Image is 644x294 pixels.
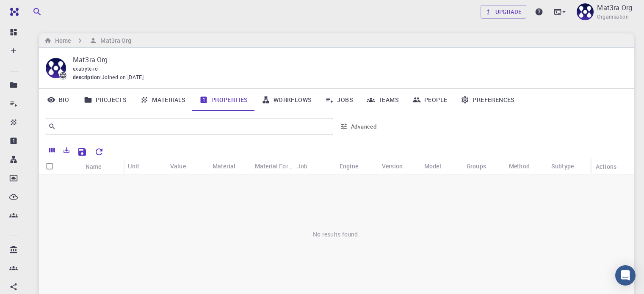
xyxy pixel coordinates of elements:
[454,89,521,111] a: Preferences
[551,158,574,174] div: Subtype
[213,158,235,174] div: Material
[481,5,527,19] button: Upgrade
[318,89,360,111] a: Jobs
[77,89,133,111] a: Projects
[97,36,131,45] h6: Mat3ra Org
[424,158,441,174] div: Model
[39,89,77,111] a: Bio
[335,158,378,174] div: Engine
[505,158,547,174] div: Method
[73,55,620,65] p: Mat3ra Org
[596,158,616,175] div: Actions
[193,89,255,111] a: Properties
[73,73,102,82] span: description :
[166,158,208,174] div: Value
[102,73,144,82] span: Joined on [DATE]
[133,89,193,111] a: Materials
[251,158,293,174] div: Material Formula
[420,158,462,174] div: Model
[39,175,634,294] div: No results found.
[7,8,19,16] img: logo
[86,158,102,175] div: Name
[60,158,81,175] div: Icon
[297,158,307,174] div: Job
[360,89,406,111] a: Teams
[509,158,530,174] div: Method
[547,158,589,174] div: Subtype
[337,120,381,133] button: Advanced
[406,89,454,111] a: People
[255,158,293,174] div: Material Formula
[597,13,629,21] span: Organisation
[124,158,166,174] div: Unit
[128,158,140,174] div: Unit
[81,158,124,175] div: Name
[255,89,319,111] a: Workflows
[74,143,91,160] button: Save Explorer Settings
[589,158,632,174] div: Precision
[462,158,505,174] div: Groups
[73,65,98,72] span: exabyte-io
[45,143,59,157] button: Columns
[52,36,71,45] h6: Home
[597,3,632,13] p: Mat3ra Org
[382,158,403,174] div: Version
[378,158,420,174] div: Version
[293,158,335,174] div: Job
[615,265,636,286] div: Open Intercom Messenger
[208,158,251,174] div: Material
[170,158,186,174] div: Value
[467,158,486,174] div: Groups
[340,158,358,174] div: Engine
[59,143,74,157] button: Export
[577,3,594,20] img: Mat3ra Org
[42,36,133,45] nav: breadcrumb
[91,143,108,160] button: Reset Explorer Settings
[591,158,634,175] div: Actions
